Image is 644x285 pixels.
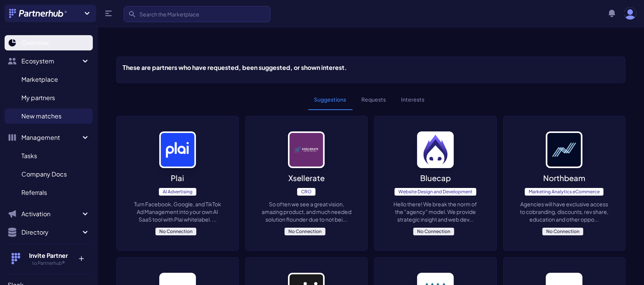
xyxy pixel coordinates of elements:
a: Marketplace [5,72,93,87]
button: Requests [356,89,392,110]
span: Referrals [21,188,47,197]
p: Agencies will have exclusive access to cobranding, discounts, rev share, education and other oppo... [519,200,610,223]
a: image_alt NorthbeamMarketing Analytics eCommerceAgencies will have exclusive access to cobranding... [503,116,626,251]
a: My partners [5,90,93,105]
img: image_alt [288,131,325,168]
img: image_alt [159,131,196,168]
h5: to Partnerhub® [24,260,73,266]
p: So often we see a great vision, amazing product, and much needed solution flounder due to not bei... [261,200,353,223]
h4: Invite Partner [24,251,73,260]
span: No Connection [285,228,325,235]
span: Marketplace [21,75,58,84]
span: Website Design and Development [395,188,476,196]
button: Management [5,130,93,145]
button: Directory [5,225,93,240]
span: CRO [297,188,316,196]
input: Search the Marketplace [124,6,270,22]
p: Hello there! We break the norm of the "agency" model. We provide strategic insight and web dev... [390,200,481,223]
a: Overview [5,35,93,50]
a: Company Docs [5,167,93,182]
span: No Connection [542,228,583,235]
a: image_alt XsellerateCROSo often we see a great vision, amazing product, and much needed solution ... [245,116,368,251]
span: New matches [21,112,61,121]
button: Interests [395,89,431,110]
span: Directory [21,228,81,237]
button: Invite Partner to Partnerhub® + [5,245,93,272]
h5: These are partners who have requested, been suggested, or shown interest. [123,63,347,72]
span: No Connection [155,228,196,235]
a: image_alt PlaiAI AdvertisingTurn Facebook, Google, and TikTok Ad Management into your own AI SaaS... [116,116,239,251]
p: Xsellerate [288,173,325,183]
img: user photo [624,7,636,19]
span: Marketing Analytics eCommerce [525,188,604,196]
p: Plai [171,173,184,183]
a: Referrals [5,185,93,200]
p: Turn Facebook, Google, and TikTok Ad Management into your own AI SaaS tool with Plai whitelabel. ... [132,200,223,223]
span: My partners [21,93,55,102]
p: Northbeam [543,173,585,183]
p: + [73,251,90,263]
a: Tasks [5,148,93,164]
img: image_alt [546,131,583,168]
span: Overview [21,38,49,47]
img: Partnerhub® Logo [9,9,68,18]
span: Tasks [21,151,37,160]
span: AI Advertising [159,188,196,196]
button: Suggestions [308,89,353,110]
span: Company Docs [21,170,67,179]
span: No Connection [413,228,454,235]
span: Ecosystem [21,57,81,66]
a: image_alt BluecapWebsite Design and DevelopmentHello there! We break the norm of the "agency" mod... [374,116,497,251]
button: Ecosystem [5,53,93,69]
p: Bluecap [420,173,451,183]
button: Activation [5,206,93,222]
img: image_alt [417,131,454,168]
span: Activation [21,209,81,219]
a: New matches [5,108,93,124]
span: Management [21,133,81,142]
